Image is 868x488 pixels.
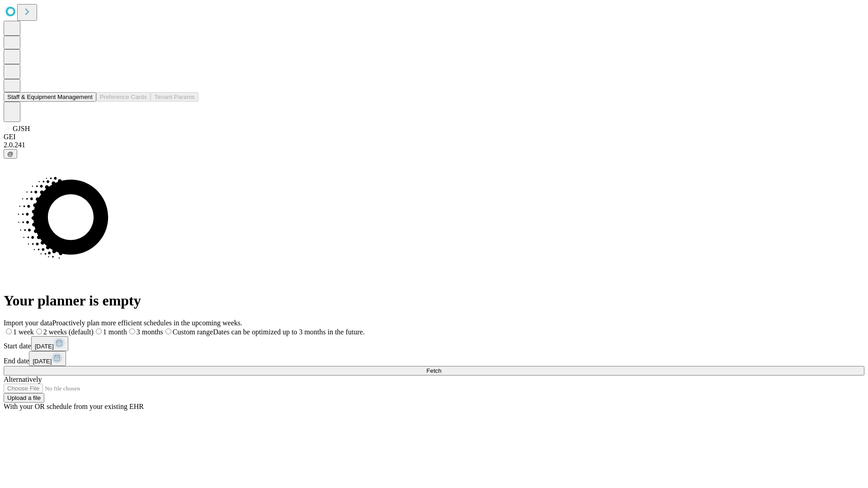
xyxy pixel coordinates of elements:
input: 1 week [6,328,12,334]
button: Tenant Params [151,92,198,102]
span: Proactively plan more efficient schedules in the upcoming weeks. [52,319,242,327]
div: Start date [4,336,864,351]
span: Custom range [173,328,213,336]
button: Upload a file [4,393,44,403]
div: 2.0.241 [4,141,864,149]
div: GEI [4,133,864,141]
button: Staff & Equipment Management [4,92,96,102]
span: 3 months [137,328,163,336]
span: 1 week [13,328,34,336]
span: GJSH [13,125,30,132]
input: Custom rangeDates can be optimized up to 3 months in the future. [165,328,171,334]
button: Preference Cards [96,92,151,102]
input: 1 month [96,328,102,334]
input: 2 weeks (default) [36,328,42,334]
div: End date [4,351,864,366]
span: With your OR schedule from your existing EHR [4,403,144,410]
span: Dates can be optimized up to 3 months in the future. [213,328,364,336]
span: 2 weeks (default) [43,328,94,336]
span: @ [7,150,14,157]
button: @ [4,149,17,159]
h1: Your planner is empty [4,292,864,309]
span: [DATE] [33,358,52,365]
button: [DATE] [31,336,68,351]
span: 1 month [103,328,127,336]
span: Alternatively [4,375,42,383]
span: Fetch [426,367,441,374]
button: Fetch [4,366,864,375]
button: [DATE] [29,351,66,366]
span: [DATE] [35,343,54,350]
input: 3 months [129,328,135,334]
span: Import your data [4,319,52,327]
